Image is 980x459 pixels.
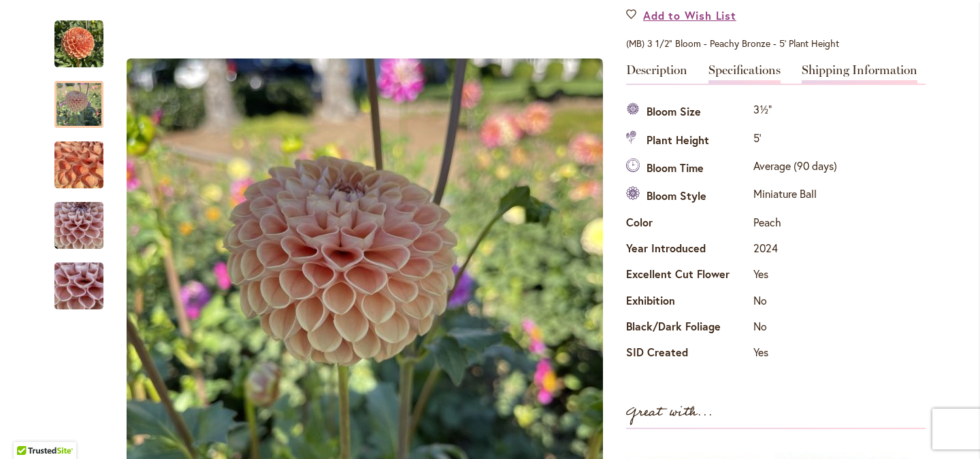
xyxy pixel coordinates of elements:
[750,99,840,126] td: 3½"
[626,211,750,237] th: Color
[626,155,750,183] th: Bloom Time
[750,126,840,154] td: 5'
[626,237,750,263] th: Year Introduced
[626,99,750,126] th: Bloom Size
[54,128,117,188] div: BEE HIVE
[626,183,750,211] th: Bloom Style
[750,341,840,367] td: Yes
[750,289,840,315] td: No
[626,7,736,23] a: Add to Wish List
[54,193,103,258] img: BEE HIVE
[626,341,750,367] th: SID Created
[750,237,840,263] td: 2024
[626,263,750,289] th: Excellent Cut Flower
[10,411,48,449] iframe: Launch Accessibility Center
[54,20,103,69] img: BEE HIVE
[54,188,117,249] div: BEE HIVE
[750,263,840,289] td: Yes
[750,183,840,211] td: Miniature Ball
[643,7,736,23] span: Add to Wish List
[750,211,840,237] td: Peach
[750,155,840,183] td: Average (90 days)
[54,67,117,128] div: BEE HIVE
[626,37,926,50] p: (MB) 3 1/2" Bloom - Peachy Bronze - 5' Plant Height
[802,64,917,84] a: Shipping Information
[30,250,128,323] img: BEE HIVE
[30,129,128,202] img: BEE HIVE
[708,64,781,84] a: Specifications
[626,64,926,367] div: Detailed Product Info
[54,7,117,67] div: BEE HIVE
[750,316,840,341] td: No
[626,316,750,341] th: Black/Dark Foliage
[626,289,750,315] th: Exhibition
[54,249,103,309] div: BEE HIVE
[626,401,713,424] strong: Great with...
[626,64,687,84] a: Description
[626,126,750,154] th: Plant Height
